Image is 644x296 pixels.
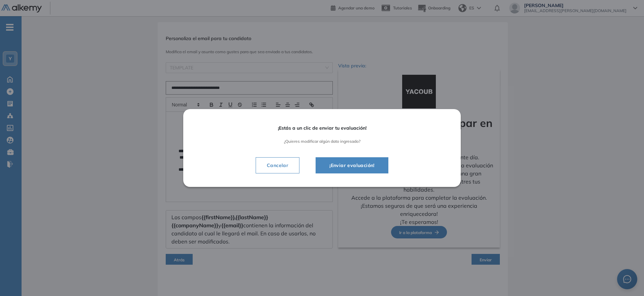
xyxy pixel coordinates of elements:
span: Cancelar [261,161,294,169]
span: ¡Estás a un clic de enviar tu evaluación! [202,125,442,131]
span: ¿Quieres modificar algún dato ingresado? [202,139,442,144]
button: Cancelar [256,157,299,173]
span: ¡Enviar evaluación! [324,161,380,169]
button: ¡Enviar evaluación! [316,157,388,173]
